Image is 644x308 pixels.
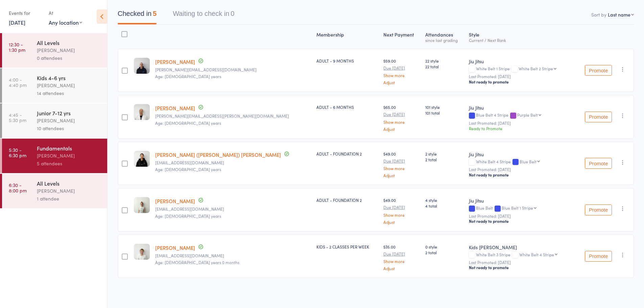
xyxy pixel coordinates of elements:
small: Due [DATE] [383,66,420,70]
a: Show more [383,213,420,217]
span: 4 total [425,203,463,209]
div: [PERSON_NAME] [37,46,101,54]
div: Jiu Jitsu [469,104,572,111]
div: All Levels [37,180,101,187]
div: Blue Belt [520,159,536,164]
img: image1718409266.png [134,151,150,167]
div: $49.00 [383,151,420,177]
div: $65.00 [383,104,420,131]
small: Last Promoted: [DATE] [469,214,572,218]
img: image1742598370.png [134,244,150,260]
a: 12:30 -1:30 pmAll Levels[PERSON_NAME]0 attendees [2,33,107,68]
img: image1751064797.png [134,58,150,74]
small: andrew.latham@gmail.com [155,114,311,118]
div: Next Payment [381,28,422,46]
small: Due [DATE] [383,252,420,256]
time: 5:30 - 6:30 pm [9,147,26,158]
button: Waiting to check in0 [173,6,234,24]
div: Blue Belt 4 Stripe [469,113,572,118]
a: [PERSON_NAME] [155,104,195,112]
div: At [49,7,82,19]
a: Show more [383,259,420,263]
div: Kids [PERSON_NAME] [469,244,572,251]
span: 0 style [425,244,463,250]
div: ADULT - FOUNDATION 2 [316,151,378,157]
span: Age: [DEMOGRAPHIC_DATA] years 0 months [155,259,239,265]
button: Promote [585,158,612,169]
div: 0 attendees [37,54,101,62]
div: Blue Belt 1 Stripe [502,206,533,210]
time: 4:00 - 4:40 pm [9,77,27,88]
div: 0 [231,10,234,17]
a: Adjust [383,266,420,270]
a: 4:45 -5:30 pmJunior 7-12 yrs[PERSON_NAME]10 attendees [2,103,107,138]
a: [PERSON_NAME] [155,197,195,205]
div: Jiu Jitsu [469,197,572,204]
span: Age: [DEMOGRAPHIC_DATA] years [155,213,221,219]
div: [PERSON_NAME] [37,152,101,160]
span: 4 style [425,197,463,203]
small: Last Promoted: [DATE] [469,167,572,172]
small: Last Promoted: [DATE] [469,121,572,125]
small: Due [DATE] [383,205,420,210]
span: 22 total [425,64,463,69]
div: Jiu Jitsu [469,58,572,65]
span: 2 total [425,157,463,162]
a: [PERSON_NAME] ([PERSON_NAME]) [PERSON_NAME] [155,151,281,158]
span: Age: [DEMOGRAPHIC_DATA] years [155,73,221,79]
div: $35.00 [383,244,420,270]
a: Adjust [383,220,420,224]
a: Show more [383,166,420,170]
div: Blue Belt [469,206,572,211]
div: Jiu Jitsu [469,151,572,158]
time: 6:30 - 8:00 pm [9,182,27,193]
div: Last name [608,11,630,18]
div: KIDS - 2 CLASSES PER WEEK [316,244,378,250]
div: Purple Belt [517,113,538,117]
div: $49.00 [383,197,420,224]
button: Promote [585,251,612,262]
div: Junior 7-12 yrs [37,109,101,117]
div: Current / Next Rank [469,38,572,42]
small: Due [DATE] [383,112,420,117]
a: Adjust [383,173,420,177]
div: 5 attendees [37,160,101,167]
div: Fundamentals [37,144,101,152]
a: Adjust [383,127,420,131]
a: [DATE] [9,19,25,26]
div: since last grading [425,38,463,42]
div: Not ready to promote [469,218,572,224]
span: Age: [DEMOGRAPHIC_DATA] years [155,166,221,172]
span: 22 style [425,58,463,64]
span: 2 style [425,151,463,157]
div: Not ready to promote [469,172,572,177]
small: laurence_carr@hotmail.com [155,67,311,72]
button: Checked in5 [118,6,157,24]
a: Show more [383,73,420,77]
div: 5 [153,10,157,17]
small: carla_degiorgio89@hotmail.com [155,253,311,258]
div: White Belt 4 Stripe [469,159,572,165]
img: image1725866836.png [134,104,150,120]
a: [PERSON_NAME] [155,244,195,251]
time: 12:30 - 1:30 pm [9,42,25,52]
a: 6:30 -8:00 pmAll Levels[PERSON_NAME]1 attendee [2,174,107,208]
small: Due [DATE] [383,159,420,163]
span: Age: [DEMOGRAPHIC_DATA] years [155,120,221,126]
div: Events for [9,7,42,19]
span: 101 style [425,104,463,110]
small: Last Promoted: [DATE] [469,74,572,79]
div: Not ready to promote [469,265,572,270]
button: Promote [585,65,612,76]
small: Last Promoted: [DATE] [469,260,572,265]
small: enyamc@icloud.com [155,207,311,211]
span: 2 total [425,250,463,255]
img: image1725068002.png [134,197,150,213]
div: White Belt 1 Stripe [469,66,572,72]
div: Membership [314,28,381,46]
div: Not ready to promote [469,79,572,85]
div: 14 attendees [37,89,101,97]
div: Style [466,28,574,46]
label: Sort by [591,11,606,18]
a: Adjust [383,80,420,85]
